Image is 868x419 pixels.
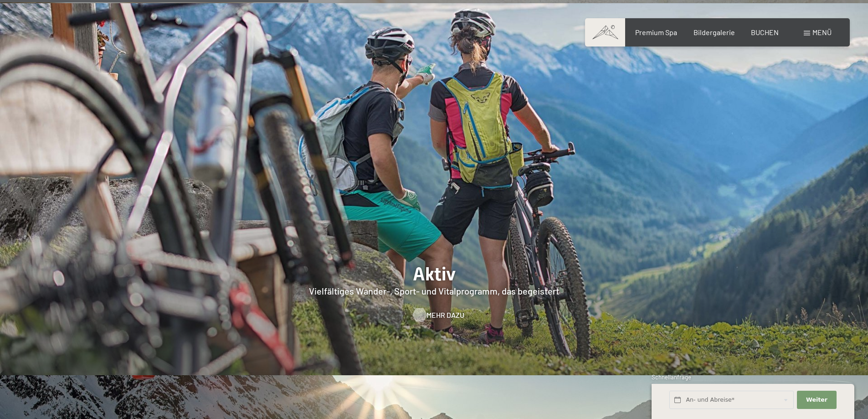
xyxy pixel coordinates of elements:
[812,28,832,36] span: Menü
[413,310,455,320] a: Mehr dazu
[797,391,836,409] button: Weiter
[635,28,677,36] a: Premium Spa
[806,396,827,404] span: Weiter
[426,310,464,320] span: Mehr dazu
[652,373,691,381] span: Schnellanfrage
[693,28,735,36] a: Bildergalerie
[751,28,779,36] a: BUCHEN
